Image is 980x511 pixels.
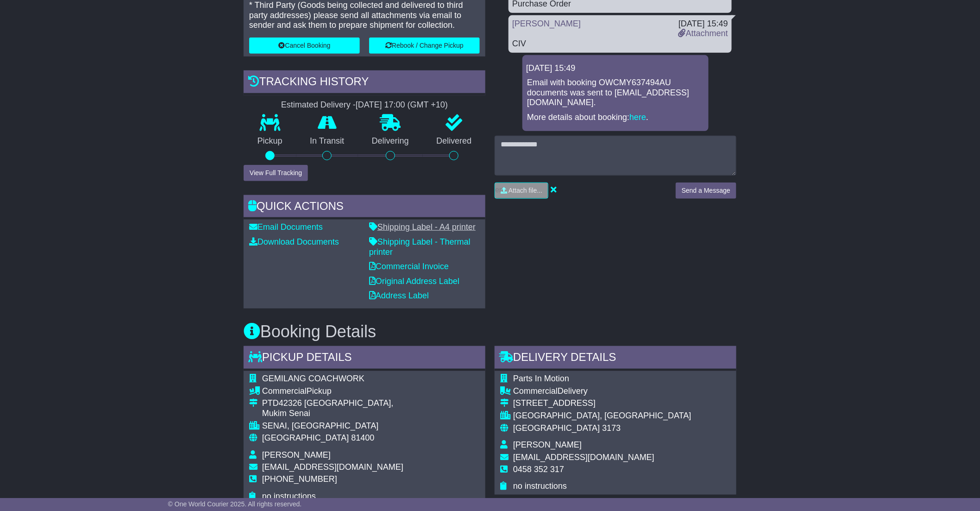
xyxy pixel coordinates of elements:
span: 81400 [351,433,374,442]
p: In Transit [296,136,358,146]
a: Shipping Label - A4 printer [369,222,476,232]
span: GEMILANG COACHWORK [262,374,364,383]
span: no instructions [513,482,567,491]
div: [GEOGRAPHIC_DATA], [GEOGRAPHIC_DATA] [513,411,691,421]
span: [EMAIL_ADDRESS][DOMAIN_NAME] [513,453,654,462]
div: [DATE] 17:00 (GMT +10) [356,100,448,110]
p: Delivering [358,136,423,146]
span: no instructions [262,492,316,501]
a: here [629,113,646,122]
p: Delivered [423,136,486,146]
a: Email Documents [249,222,323,232]
div: Tracking history [244,70,485,95]
a: Attachment [678,29,728,38]
button: Cancel Booking [249,38,360,54]
div: SENAI, [GEOGRAPHIC_DATA] [262,421,403,431]
button: Rebook / Change Pickup [369,38,480,54]
a: [PERSON_NAME] [512,19,581,28]
p: Pickup [244,136,296,146]
div: [STREET_ADDRESS] [513,398,691,409]
h3: Booking Details [244,322,736,341]
span: Parts In Motion [513,374,569,383]
span: [GEOGRAPHIC_DATA] [513,423,600,433]
span: 3173 [602,423,621,433]
button: Send a Message [676,183,736,199]
a: Commercial Invoice [369,262,449,271]
div: CIV [512,39,728,49]
span: 0458 352 317 [513,465,564,474]
div: Pickup Details [244,346,485,371]
a: Shipping Label - Thermal printer [369,237,471,257]
div: Mukim Senai [262,409,403,419]
div: [DATE] 15:49 [678,19,728,29]
div: Pickup [262,386,403,397]
p: More details about booking: . [527,113,704,123]
div: [DATE] 15:49 [526,63,705,74]
span: [PERSON_NAME] [262,450,331,460]
span: [PHONE_NUMBER] [262,475,337,484]
p: * Third Party (Goods being collected and delivered to third party addresses) please send all atta... [249,0,480,31]
button: View Full Tracking [244,165,308,181]
span: [GEOGRAPHIC_DATA] [262,433,349,442]
p: Email with booking OWCMY637494AU documents was sent to [EMAIL_ADDRESS][DOMAIN_NAME]. [527,78,704,108]
a: Download Documents [249,237,339,246]
span: [EMAIL_ADDRESS][DOMAIN_NAME] [262,462,403,472]
a: Original Address Label [369,277,459,286]
div: PTD42326 [GEOGRAPHIC_DATA], [262,398,403,409]
div: Delivery [513,386,691,397]
span: Commercial [262,386,307,396]
span: Commercial [513,386,558,396]
div: Quick Actions [244,195,485,220]
span: © One World Courier 2025. All rights reserved. [168,500,302,508]
div: Delivery Details [495,346,736,371]
div: Estimated Delivery - [244,100,485,110]
a: Address Label [369,291,429,300]
span: [PERSON_NAME] [513,440,582,449]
